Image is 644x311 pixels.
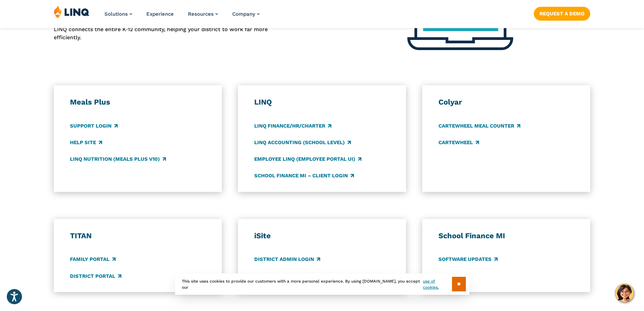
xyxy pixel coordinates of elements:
p: LINQ connects the entire K‑12 community, helping your district to work far more efficiently. [54,25,268,42]
span: Resources [188,11,214,17]
img: LINQ | K‑12 Software [54,5,90,18]
a: District Admin Login [254,256,320,263]
nav: Button Navigation [534,5,590,20]
span: Solutions [104,11,128,17]
a: Software Updates [438,256,498,263]
a: Company [232,11,260,17]
a: Experience [146,11,174,17]
a: CARTEWHEEL [438,139,479,146]
a: Support Login [70,122,118,130]
a: Employee LINQ (Employee Portal UI) [254,155,361,163]
nav: Primary Navigation [104,5,260,28]
h3: Meals Plus [70,97,206,107]
a: District Portal [70,272,121,280]
h3: Colyar [438,97,574,107]
a: Online Ordering [254,272,307,280]
span: Company [232,11,255,17]
a: LINQ Accounting (school level) [254,139,351,146]
a: Solutions [104,11,132,17]
a: CARTEWHEEL Meal Counter [438,122,520,130]
a: use of cookies. [423,278,452,290]
h3: LINQ [254,97,390,107]
a: Help Site [70,139,102,146]
a: Family Portal [70,256,116,263]
button: Hello, have a question? Let’s chat. [615,284,634,303]
div: This site uses cookies to provide our customers with a more personal experience. By using [DOMAIN... [175,273,469,295]
a: School Finance MI – Client Login [254,172,354,179]
a: Request a Demo [534,7,590,20]
a: LINQ Nutrition (Meals Plus v10) [70,155,166,163]
h3: iSite [254,231,390,241]
a: LINQ Finance/HR/Charter [254,122,331,130]
h3: TITAN [70,231,206,241]
a: Resources [188,11,218,17]
h3: School Finance MI [438,231,574,241]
